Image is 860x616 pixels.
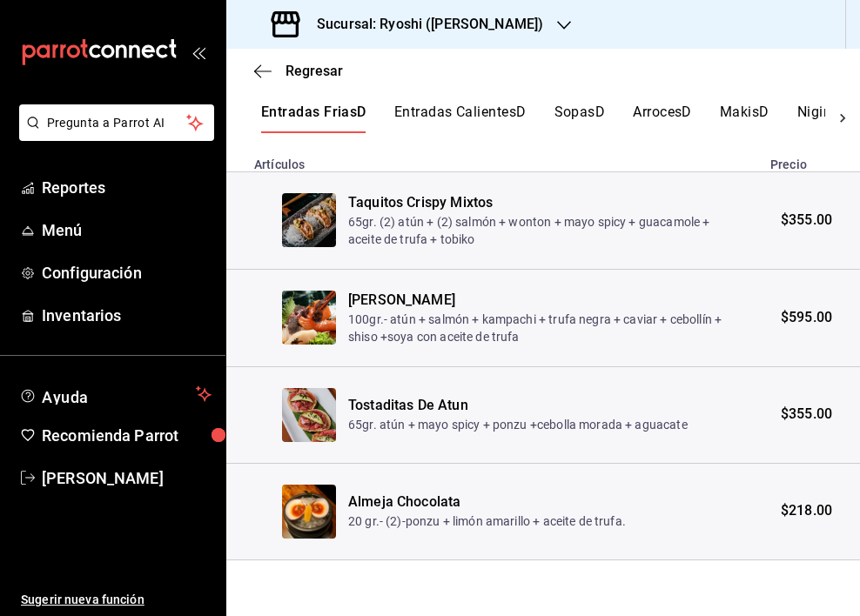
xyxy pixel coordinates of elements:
[348,416,688,433] p: 65gr. atún + mayo spicy + ponzu +cebolla morada + aguacate
[254,63,343,79] button: Regresar
[797,104,850,133] button: NigirisD
[781,308,832,328] span: $595.00
[282,291,336,345] img: Preview
[261,104,825,133] div: scrollable menu categories
[42,218,212,242] span: Menú
[12,126,214,144] a: Pregunta a Parrot AI
[21,591,212,609] span: Sugerir nueva función
[554,104,606,133] button: SopasD
[286,63,343,79] span: Regresar
[781,211,832,231] span: $355.00
[42,424,212,447] span: Recomienda Parrot
[282,388,336,442] img: Preview
[720,104,769,133] button: MakisD
[19,104,214,141] button: Pregunta a Parrot AI
[42,466,212,490] span: [PERSON_NAME]
[394,104,527,133] button: Entradas CalientesD
[42,261,212,285] span: Configuración
[303,14,543,35] h3: Sucursal: Ryoshi ([PERSON_NAME])
[42,176,212,199] span: Reportes
[47,114,187,132] span: Pregunta a Parrot AI
[348,396,688,416] div: Tostaditas De Atun
[348,213,739,248] p: 65gr. (2) atún + (2) salmón + wonton + mayo spicy + guacamole + aceite de trufa + tobiko
[282,193,336,247] img: Preview
[348,193,739,213] div: Taquitos Crispy Mixtos
[261,104,366,133] button: Entradas FriasD
[781,405,832,425] span: $355.00
[781,501,832,521] span: $218.00
[282,485,336,539] img: Preview
[348,512,626,530] p: 20 gr.- (2)-ponzu + limón amarillo + aceite de trufa.
[42,384,189,405] span: Ayuda
[760,147,860,172] th: Precio
[348,492,626,512] div: Almeja Chocolata
[42,304,212,327] span: Inventarios
[348,291,739,311] div: [PERSON_NAME]
[226,147,760,172] th: Artículos
[191,45,205,59] button: open_drawer_menu
[633,104,692,133] button: ArrocesD
[348,311,739,345] p: 100gr.- atún + salmón + kampachi + trufa negra + caviar + cebollín + shiso +soya con aceite de trufa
